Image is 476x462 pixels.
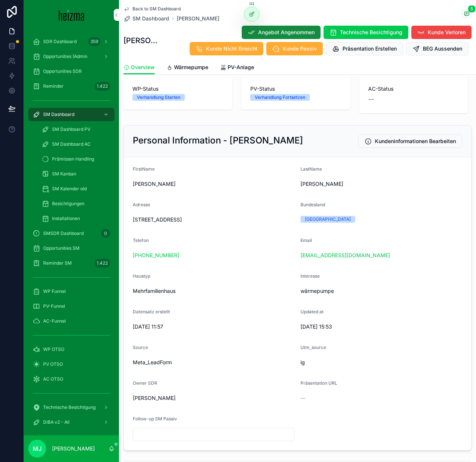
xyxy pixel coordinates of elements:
span: Angebot Angenommen [258,29,315,36]
span: SM Dashboard PV [52,126,90,132]
span: Updated at [300,309,324,314]
span: Datensatz erstellt [133,309,170,314]
button: BEG Aussenden [406,42,469,55]
span: Präsentation URL [300,380,337,386]
span: Email [300,238,312,243]
div: 1.422 [94,82,110,91]
span: SM Dashboard [43,112,74,117]
a: DiBA v2 - All [28,416,115,429]
span: SM Dashboard [132,15,169,22]
a: Reminder1.422 [28,80,115,93]
span: LastName [300,166,322,172]
span: -- [300,394,305,402]
span: Kunde Verloren [428,29,466,36]
a: PV-Anlage [220,61,254,75]
span: Back to SM Dashboard [132,6,181,12]
a: WP OTSO [28,343,115,356]
span: Kunde Nicht Erreicht [206,45,257,52]
a: PV OTSO [28,358,115,371]
button: Kunde Verloren [411,26,472,39]
span: [PERSON_NAME] [133,180,295,188]
a: SM Dashboard AC [37,138,115,151]
a: Opportunities SM [28,242,115,255]
button: Kundeninformationen Bearbeiten [358,135,462,148]
span: WP OTSO [43,346,64,352]
span: AC-Funnel [43,318,66,324]
a: WP Funnel [28,285,115,298]
a: SM Dashboard [28,108,115,121]
a: Back to SM Dashboard [123,6,181,12]
div: 1.422 [94,259,110,268]
a: [PERSON_NAME] [177,15,219,22]
a: SDR Dashboard359 [28,35,115,48]
span: Utm_source [300,345,326,350]
span: Opportunities SDR [43,68,82,74]
a: SM Kalender old [37,182,115,196]
span: [STREET_ADDRESS] [133,216,295,223]
span: Präsentation Erstellen [342,45,397,52]
a: [PHONE_NUMBER] [133,252,179,259]
a: SM Dashboard [123,15,169,22]
span: Technische Besichtigung [340,29,402,36]
span: Prämissen Handling [52,156,94,162]
a: PV-Funnel [28,300,115,313]
span: WP Funnel [43,288,66,294]
span: Opportunities SM [43,245,80,251]
span: Overview [131,64,155,71]
div: 359 [88,37,100,46]
span: Opportunities (Admin [43,54,87,59]
span: ig [300,359,462,366]
div: 0 [101,229,110,238]
a: Reminder SM1.422 [28,256,115,270]
h1: [PERSON_NAME] [123,35,160,46]
span: SMSDR Dashboard [43,230,84,236]
span: Wärmepumpe [174,64,208,71]
span: BEG Aussenden [423,45,462,52]
span: PV-Anlage [228,64,254,71]
span: PV OTSO [43,361,63,367]
div: Verhandlung Fortsetzen [255,94,305,101]
span: Telefon [133,238,149,243]
span: PV-Status [250,85,341,93]
span: Mehrfamilienhaus [133,287,295,295]
span: SM Kanban [52,171,76,177]
a: Overview [123,61,155,75]
span: FirstName [133,166,155,172]
span: Kunde Passiv [283,45,317,52]
span: Follow-up SM Passiv [133,416,177,421]
span: SDR Dashboard [43,39,77,45]
a: Installationen [37,212,115,225]
span: DiBA v2 - All [43,419,70,425]
span: -- [368,94,374,104]
span: Owner SDR [133,380,157,386]
span: Source [133,345,148,350]
span: SM Dashboard AC [52,141,91,147]
span: Besichtigungen [52,201,84,207]
button: Technische Besichtigung [324,26,408,39]
span: MJ [33,444,42,453]
a: Prämissen Handling [37,152,115,166]
span: WP-Status [132,85,223,93]
div: scrollable content [24,30,119,435]
a: Opportunities (Admin [28,50,115,63]
a: Besichtigungen [37,197,115,210]
span: Reminder [43,83,64,89]
a: Wärmepumpe [167,61,208,75]
a: [EMAIL_ADDRESS][DOMAIN_NAME] [300,252,390,259]
a: Technische Besichtigung [28,401,115,414]
a: SM Kanban [37,167,115,181]
a: AC OTSO [28,372,115,386]
span: Technische Besichtigung [43,404,96,410]
span: Bundesland [300,202,325,207]
span: Interesse [300,273,320,279]
span: AC-Status [368,85,459,93]
button: Angebot Angenommen [242,26,321,39]
div: Verhandlung Starten [137,94,180,101]
span: [PERSON_NAME] [133,394,176,402]
span: SM Kalender old [52,186,87,192]
img: App logo [59,9,84,21]
span: AC OTSO [43,376,63,382]
span: Adresse [133,202,150,207]
div: [GEOGRAPHIC_DATA] [305,216,351,223]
